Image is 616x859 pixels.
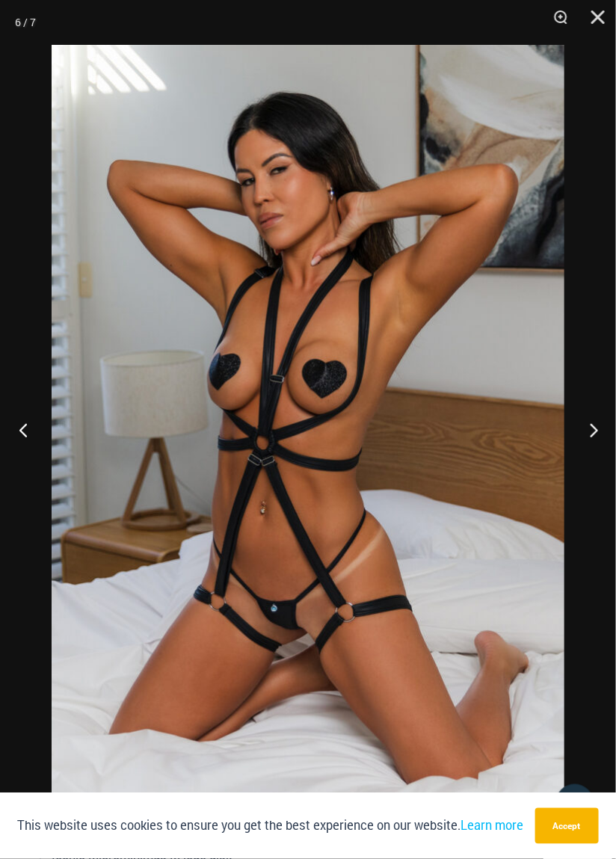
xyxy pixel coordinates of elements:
a: Learn more [461,818,524,834]
p: This website uses cookies to ensure you get the best experience on our website. [18,816,524,836]
button: Accept [535,808,599,844]
button: Next [560,392,616,467]
div: 6 / 7 [15,11,36,34]
img: Truth or Dare Black 1905 Bodysuit 611 Micro 01 [52,45,564,814]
